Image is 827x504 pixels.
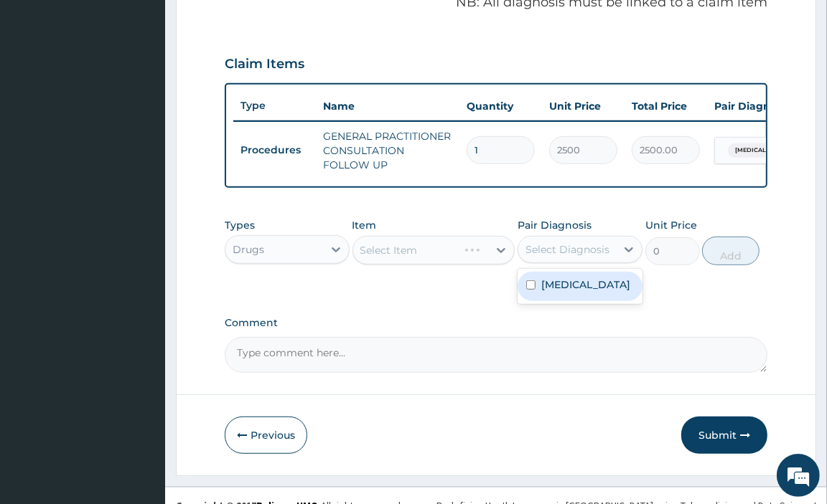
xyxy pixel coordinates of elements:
[75,80,241,99] div: Chat with us now
[681,417,767,454] button: Submit
[352,218,377,232] label: Item
[316,92,459,120] th: Name
[233,92,316,119] th: Type
[728,143,808,158] span: [MEDICAL_DATA] wi...
[225,417,307,454] button: Previous
[518,218,592,232] label: Pair Diagnosis
[541,277,630,292] label: [MEDICAL_DATA]
[645,218,697,232] label: Unit Price
[225,57,304,72] h3: Claim Items
[27,72,58,108] img: d_794563401_company_1708531726252_794563401
[316,122,459,179] td: GENERAL PRACTITIONER CONSULTATION FOLLOW UP
[542,92,625,120] th: Unit Price
[83,157,198,302] span: We're online!
[625,92,707,120] th: Total Price
[459,92,542,120] th: Quantity
[233,137,316,163] td: Procedures
[225,317,768,329] label: Comment
[7,345,274,395] textarea: Type your message and hit 'Enter'
[702,237,760,265] button: Add
[525,242,609,257] div: Select Diagnosis
[233,242,264,257] div: Drugs
[235,7,270,42] div: Minimize live chat window
[225,219,255,232] label: Types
